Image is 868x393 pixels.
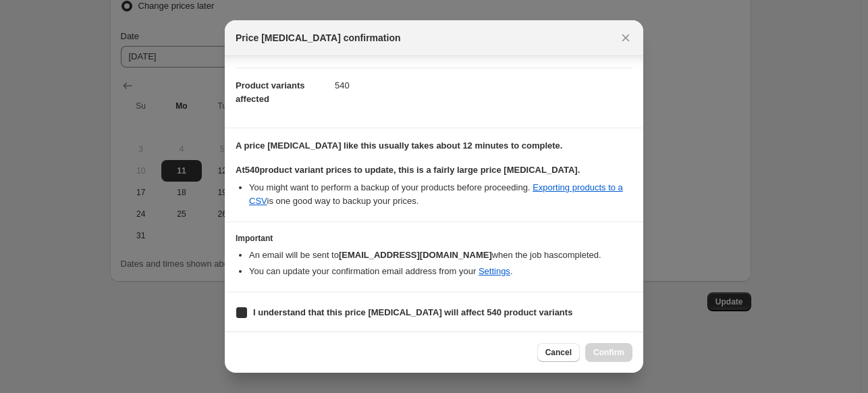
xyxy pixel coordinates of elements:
h3: Important [236,233,632,244]
span: Price [MEDICAL_DATA] confirmation [236,31,401,45]
li: You might want to perform a backup of your products before proceeding. is one good way to backup ... [249,181,632,208]
button: Cancel [537,343,580,362]
b: A price [MEDICAL_DATA] like this usually takes about 12 minutes to complete. [236,140,562,151]
li: An email will be sent to when the job has completed . [249,248,632,262]
a: Settings [479,266,510,276]
b: [EMAIL_ADDRESS][DOMAIN_NAME] [339,250,492,260]
li: You can update your confirmation email address from your . [249,265,632,278]
dd: 540 [335,68,632,103]
b: At 540 product variant prices to update, this is a fairly large price [MEDICAL_DATA]. [236,165,580,175]
b: I understand that this price [MEDICAL_DATA] will affect 540 product variants [253,307,572,317]
button: Close [616,28,635,47]
span: Cancel [545,347,572,358]
span: Product variants affected [236,80,305,104]
a: Exporting products to a CSV [249,182,623,206]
